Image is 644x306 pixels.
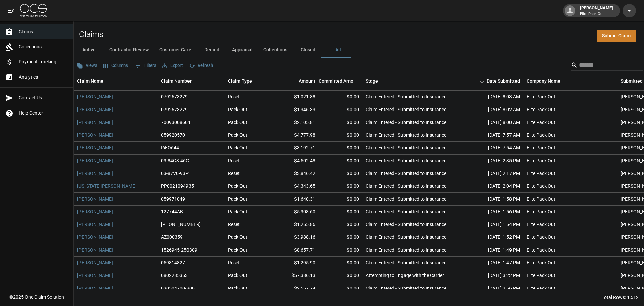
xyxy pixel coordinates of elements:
div: 030504700-800 [161,285,195,292]
div: Elite Pack Out [527,170,555,177]
div: Elite Pack Out [527,93,555,100]
div: Claim Entered - Submitted to Insurance [366,285,446,292]
div: 1526945-250309 [161,247,197,253]
div: [DATE] 3:22 PM [463,269,523,282]
div: 0802285353 [161,272,188,279]
div: [DATE] 8:02 AM [463,103,523,116]
a: [PERSON_NAME] [77,106,113,113]
div: Pack Out [228,144,247,151]
div: Claim Entered - Submitted to Insurance [366,221,446,228]
div: [DATE] 1:47 PM [463,257,523,269]
div: [DATE] 1:52 PM [463,231,523,244]
img: ocs-logo-white-transparent.png [20,4,47,17]
div: Claim Entered - Submitted to Insurance [366,119,446,126]
a: [PERSON_NAME] [77,132,113,138]
div: Claim Entered - Submitted to Insurance [366,144,446,151]
span: Claims [19,28,68,35]
div: Elite Pack Out [527,272,555,279]
div: $1,021.88 [275,91,319,103]
div: $0.00 [319,103,362,116]
a: [PERSON_NAME] [77,285,113,292]
div: Elite Pack Out [527,247,555,253]
div: Elite Pack Out [527,157,555,164]
span: Payment Tracking [19,58,68,65]
div: Pack Out [228,183,247,189]
div: 059814827 [161,259,185,266]
a: [PERSON_NAME] [77,170,113,177]
div: Pack Out [228,132,247,138]
div: Claim Entered - Submitted to Insurance [366,106,446,113]
div: $0.00 [319,167,362,180]
div: Company Name [523,72,617,90]
div: Elite Pack Out [527,183,555,189]
a: [PERSON_NAME] [77,119,113,126]
div: Pack Out [228,285,247,292]
div: Claim Entered - Submitted to Insurance [366,183,446,189]
div: Elite Pack Out [527,132,555,138]
div: [DATE] 2:04 PM [463,180,523,193]
button: Denied [197,42,227,58]
div: AZ000359 [161,234,183,241]
div: © 2025 One Claim Solution [9,294,64,300]
div: PP0021094935 [161,183,194,189]
div: Company Name [527,72,560,90]
button: Export [161,60,184,71]
a: [PERSON_NAME] [77,208,113,215]
div: $3,192.71 [275,142,319,155]
div: $1,640.31 [275,193,319,206]
button: Show filters [132,60,158,71]
div: Elite Pack Out [527,221,555,228]
a: [PERSON_NAME] [77,157,113,164]
div: [DATE] 2:56 PM [463,282,523,295]
div: 03-87V0-93P [161,170,189,177]
button: Closed [293,42,323,58]
div: Claim Entered - Submitted to Insurance [366,157,446,164]
div: I6EO644 [161,144,179,151]
div: Elite Pack Out [527,285,555,292]
div: 059971049 [161,195,185,202]
div: Elite Pack Out [527,144,555,151]
div: $5,308.60 [275,206,319,218]
a: [PERSON_NAME] [77,144,113,151]
span: Contact Us [19,94,68,101]
div: Claim Entered - Submitted to Insurance [366,132,446,138]
div: 059920570 [161,132,185,138]
span: Help Center [19,110,68,117]
div: Elite Pack Out [527,208,555,215]
div: Elite Pack Out [527,234,555,241]
div: [DATE] 8:03 AM [463,91,523,103]
div: 0792673279 [161,93,188,100]
div: $0.00 [319,91,362,103]
button: Collections [258,42,293,58]
div: $0.00 [319,218,362,231]
div: Committed Amount [319,72,359,90]
button: Sort [477,76,487,86]
div: [DATE] 1:58 PM [463,193,523,206]
div: Claim Type [228,72,252,90]
div: $1,255.86 [275,218,319,231]
div: Pack Out [228,119,247,126]
div: Claim Name [77,72,103,90]
div: Search [571,60,643,72]
div: $57,386.13 [275,269,319,282]
div: Elite Pack Out [527,195,555,202]
a: [PERSON_NAME] [77,234,113,241]
div: $0.00 [319,193,362,206]
button: Customer Care [154,42,197,58]
div: Claim Type [225,72,275,90]
div: [PERSON_NAME] [577,5,616,17]
button: Active [74,42,104,58]
div: $2,105.81 [275,116,319,129]
div: Claim Entered - Submitted to Insurance [366,170,446,177]
div: Reset [228,259,240,266]
div: Pack Out [228,195,247,202]
div: [DATE] 2:17 PM [463,167,523,180]
div: Pack Out [228,106,247,113]
div: Date Submitted [487,72,520,90]
div: $0.00 [319,116,362,129]
div: 127744AB [161,208,183,215]
div: Committed Amount [319,72,362,90]
span: Analytics [19,74,68,81]
a: [US_STATE][PERSON_NAME] [77,183,137,189]
div: Elite Pack Out [527,119,555,126]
